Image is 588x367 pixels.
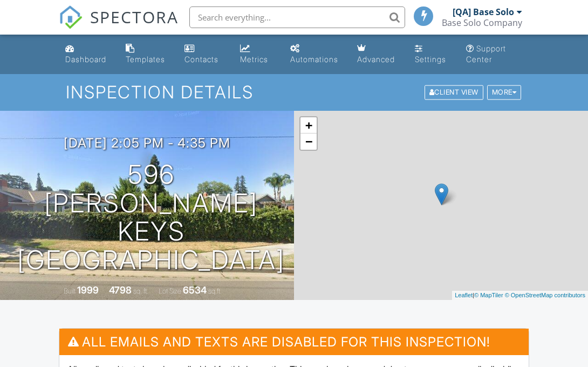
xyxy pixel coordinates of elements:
div: Client View [425,85,483,100]
div: Contacts [184,55,218,64]
h1: Inspection Details [66,83,522,102]
a: SPECTORA [59,15,179,37]
h1: 596 [PERSON_NAME] Keys [GEOGRAPHIC_DATA] [17,161,285,275]
div: | [452,291,588,300]
span: sq.ft. [208,287,222,295]
div: Base Solo Company [442,17,522,28]
span: Built [64,287,76,295]
a: Leaflet [455,292,473,298]
div: [QA] Base Solo [453,6,514,17]
span: sq. ft. [133,287,148,295]
div: 6534 [183,284,207,296]
a: Zoom out [300,134,317,150]
a: Client View [423,88,486,96]
div: Support Center [466,44,506,64]
div: Advanced [357,55,395,64]
div: 1999 [77,284,99,296]
span: Lot Size [159,287,181,295]
a: Contacts [180,39,227,70]
div: Templates [126,55,165,64]
h3: All emails and texts are disabled for this inspection! [59,329,529,355]
a: Advanced [353,39,402,70]
h3: [DATE] 2:05 pm - 4:35 pm [64,136,230,150]
div: Dashboard [65,55,106,64]
img: The Best Home Inspection Software - Spectora [59,5,83,29]
a: Templates [121,39,172,70]
a: © MapTiler [474,292,503,298]
a: Settings [411,39,453,70]
a: Automations (Basic) [286,39,344,70]
div: Settings [415,55,446,64]
a: Dashboard [61,39,113,70]
a: © OpenStreetMap contributors [505,292,585,298]
a: Support Center [462,39,527,70]
div: 4798 [109,284,132,296]
a: Metrics [236,39,277,70]
div: Automations [290,55,338,64]
a: Zoom in [300,117,317,134]
span: SPECTORA [90,5,179,28]
div: More [487,85,522,100]
input: Search everything... [189,6,405,28]
div: Metrics [240,55,268,64]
